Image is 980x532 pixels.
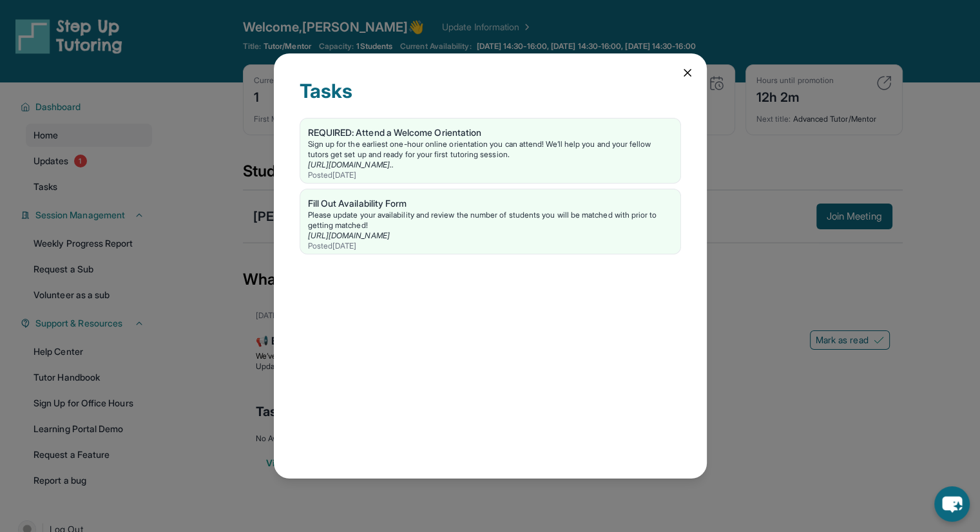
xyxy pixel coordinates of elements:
a: REQUIRED: Attend a Welcome OrientationSign up for the earliest one-hour online orientation you ca... [300,119,680,183]
div: Tasks [300,79,681,118]
a: Fill Out Availability FormPlease update your availability and review the number of students you w... [300,189,680,254]
a: [URL][DOMAIN_NAME].. [308,160,394,169]
div: REQUIRED: Attend a Welcome Orientation [308,126,673,139]
div: Posted [DATE] [308,170,673,180]
div: Posted [DATE] [308,241,673,251]
div: Please update your availability and review the number of students you will be matched with prior ... [308,210,673,231]
div: Fill Out Availability Form [308,197,673,210]
a: [URL][DOMAIN_NAME] [308,231,390,240]
button: chat-button [934,486,970,522]
div: Sign up for the earliest one-hour online orientation you can attend! We’ll help you and your fell... [308,139,673,160]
